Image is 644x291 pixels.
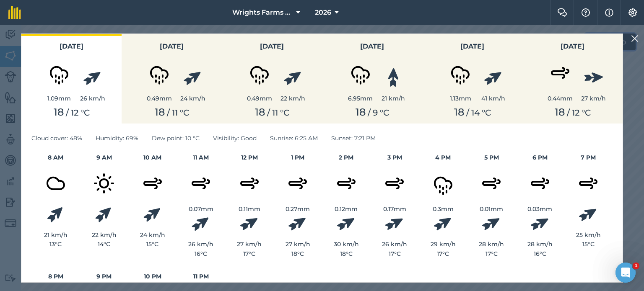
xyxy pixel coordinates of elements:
h4: 10 AM [128,153,177,162]
div: 26 km/h [80,94,105,103]
h4: 11 PM [177,272,226,281]
h4: 10 PM [128,272,177,281]
img: svg%3e [577,204,600,224]
h3: [DATE] [26,41,117,52]
h4: 11 AM [177,153,226,162]
div: 0.27 mm [274,204,322,214]
img: svg+xml;base64,PD94bWwgdmVyc2lvbj0iMS4wIiBlbmNvZGluZz0idXRmLTgiPz4KPCEtLSBHZW5lcmF0b3I6IEFkb2JlIE... [239,52,280,94]
h4: 9 PM [80,272,129,281]
h3: [DATE] [327,41,417,52]
img: svg+xml;base64,PD94bWwgdmVyc2lvbj0iMS4wIiBlbmNvZGluZz0idXRmLTgiPz4KPCEtLSBHZW5lcmF0b3I6IEFkb2JlIE... [422,162,464,204]
img: svg+xml;base64,PHN2ZyB4bWxucz0iaHR0cDovL3d3dy53My5vcmcvMjAwMC9zdmciIHdpZHRoPSIxNyIgaGVpZ2h0PSIxNy... [605,8,613,18]
span: 18 [454,106,464,118]
div: / ° C [427,106,517,118]
div: 24 km/h [128,230,177,239]
div: / ° C [26,106,117,118]
img: svg+xml;base64,PD94bWwgdmVyc2lvbj0iMS4wIiBlbmNvZGluZz0idXRmLTgiPz4KPCEtLSBHZW5lcmF0b3I6IEFkb2JlIE... [132,162,174,204]
div: 0.01 mm [467,204,516,214]
img: svg+xml;base64,PD94bWwgdmVyc2lvbj0iMS4wIiBlbmNvZGluZz0idXRmLTgiPz4KPCEtLSBHZW5lcmF0b3I6IEFkb2JlIE... [83,162,125,204]
img: svg%3e [190,213,212,233]
img: svg%3e [282,67,304,88]
div: 41 km/h [481,94,505,103]
img: svg%3e [45,203,66,224]
div: 27 km/h [274,239,322,249]
div: 21 km/h [382,94,405,103]
img: A cog icon [628,8,638,17]
div: 29 km/h [419,239,467,249]
div: 25 km/h [564,230,613,239]
div: 21 km/h [31,230,80,239]
div: / ° C [227,106,317,118]
h4: 6 PM [516,153,564,162]
span: Sunrise : 6:25 AM [270,134,318,143]
div: 0.11 mm [225,204,274,214]
h3: [DATE] [427,41,517,52]
img: svg+xml;base64,PD94bWwgdmVyc2lvbj0iMS4wIiBlbmNvZGluZz0idXRmLTgiPz4KPCEtLSBHZW5lcmF0b3I6IEFkb2JlIE... [539,52,581,94]
span: 18 [356,106,366,118]
div: 27 km/h [581,94,606,103]
div: 0.07 mm [177,204,226,214]
img: Two speech bubbles overlapping with the left bubble in the forefront [557,8,567,17]
div: 22 km/h [280,94,305,103]
img: svg+xml;base64,PD94bWwgdmVyc2lvbj0iMS4wIiBlbmNvZGluZz0idXRmLTgiPz4KPCEtLSBHZW5lcmF0b3I6IEFkb2JlIE... [38,52,80,94]
h4: 2 PM [322,153,371,162]
button: [DATE]0.49mm22 km/h18 / 11 °C [222,34,322,124]
div: 0.49 mm [239,94,280,103]
img: svg+xml;base64,PD94bWwgdmVyc2lvbj0iMS4wIiBlbmNvZGluZz0idXRmLTgiPz4KPCEtLSBHZW5lcmF0b3I6IEFkb2JlIE... [180,162,222,204]
h4: 1 PM [274,153,322,162]
img: svg%3e [142,204,164,224]
div: 18 ° C [274,249,322,258]
iframe: Intercom live chat [615,263,636,283]
div: 18 ° C [322,249,371,258]
div: 0.12 mm [322,204,371,214]
h3: [DATE] [527,41,618,52]
span: 1 [633,263,639,269]
span: 9 [373,108,378,118]
img: svg%3e [529,214,551,233]
div: 16 ° C [177,249,226,258]
div: 15 ° C [128,239,177,249]
div: 0.49 mm [138,94,180,103]
div: / ° C [327,106,417,118]
div: 26 km/h [371,239,419,249]
div: 22 km/h [80,230,129,239]
span: 12 [71,108,78,118]
span: 18 [155,106,165,118]
h4: 12 PM [225,153,274,162]
button: [DATE]1.09mm26 km/h18 / 12 °C [21,34,122,124]
button: [DATE]1.13mm41 km/h18 / 14 °C [422,34,522,124]
div: / ° C [527,106,618,118]
div: 0.3 mm [419,204,467,214]
span: 18 [255,106,265,118]
img: svg+xml;base64,PD94bWwgdmVyc2lvbj0iMS4wIiBlbmNvZGluZz0idXRmLTgiPz4KPCEtLSBHZW5lcmF0b3I6IEFkb2JlIE... [519,162,561,204]
span: Visibility : Good [213,134,257,143]
span: Wrights Farms Contracting [232,8,293,18]
img: svg%3e [93,203,115,224]
div: 17 ° C [467,249,516,258]
div: 1.09 mm [38,94,80,103]
div: 16 ° C [516,249,564,258]
span: 11 [172,108,178,118]
span: 14 [471,108,480,118]
img: svg+xml;base64,PD94bWwgdmVyc2lvbj0iMS4wIiBlbmNvZGluZz0idXRmLTgiPz4KPCEtLSBHZW5lcmF0b3I6IEFkb2JlIE... [567,162,609,204]
button: [DATE]0.44mm27 km/h18 / 12 °C [522,34,623,124]
div: 17 ° C [419,249,467,258]
img: svg%3e [238,214,260,233]
h4: 8 PM [31,272,80,281]
img: svg%3e [482,67,504,87]
img: svg+xml;base64,PD94bWwgdmVyc2lvbj0iMS4wIiBlbmNvZGluZz0idXRmLTgiPz4KPCEtLSBHZW5lcmF0b3I6IEFkb2JlIE... [340,52,382,94]
h4: 8 AM [31,153,80,162]
img: svg%3e [287,214,309,233]
img: svg%3e [81,67,104,87]
div: 14 ° C [80,239,129,249]
div: 27 km/h [225,239,274,249]
div: 0.17 mm [371,204,419,214]
h3: [DATE] [227,41,317,52]
h4: 4 PM [419,153,467,162]
div: 30 km/h [322,239,371,249]
div: 13 ° C [31,239,80,249]
img: svg+xml;base64,PD94bWwgdmVyc2lvbj0iMS4wIiBlbmNvZGluZz0idXRmLTgiPz4KPCEtLSBHZW5lcmF0b3I6IEFkb2JlIE... [439,52,481,94]
img: svg+xml;base64,PD94bWwgdmVyc2lvbj0iMS4wIiBlbmNvZGluZz0idXRmLTgiPz4KPCEtLSBHZW5lcmF0b3I6IEFkb2JlIE... [229,162,270,204]
img: svg+xml;base64,PD94bWwgdmVyc2lvbj0iMS4wIiBlbmNvZGluZz0idXRmLTgiPz4KPCEtLSBHZW5lcmF0b3I6IEFkb2JlIE... [470,162,512,204]
span: 18 [54,106,64,118]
